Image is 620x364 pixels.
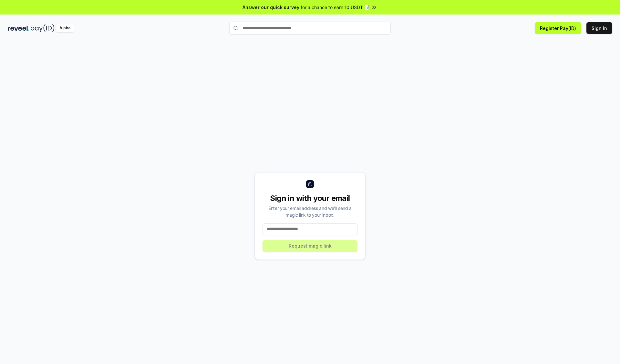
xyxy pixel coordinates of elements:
span: Answer our quick survey [243,4,299,11]
span: for a chance to earn 10 USDT 📝 [301,4,370,11]
div: Enter your email address and we’ll send a magic link to your inbox. [263,205,357,218]
div: Sign in with your email [263,193,357,203]
img: logo_small [306,180,314,188]
button: Sign In [586,22,612,34]
div: Alpha [56,24,74,32]
img: pay_id [31,24,55,32]
img: reveel_dark [8,24,29,32]
button: Register Pay(ID) [535,22,581,34]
